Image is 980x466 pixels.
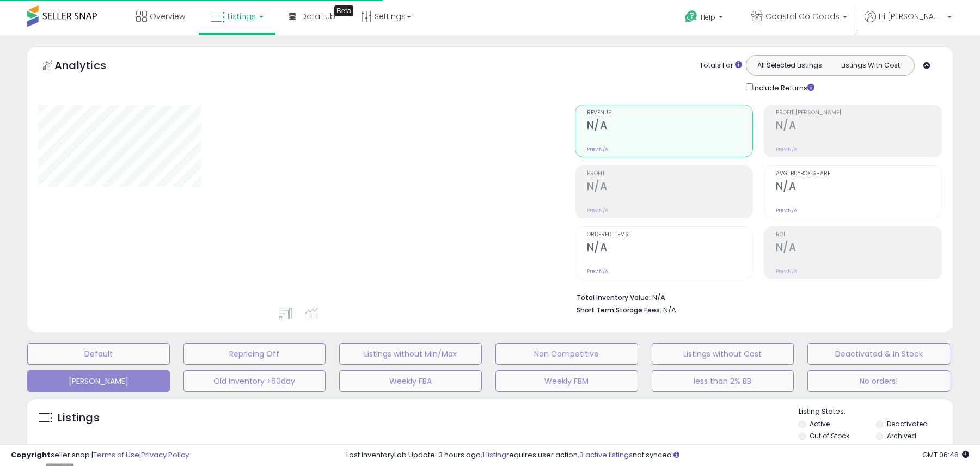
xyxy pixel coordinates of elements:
[663,305,676,315] span: N/A
[301,11,335,22] span: DataHub
[11,450,51,460] strong: Copyright
[577,305,661,315] b: Short Term Storage Fees:
[587,241,752,256] h2: N/A
[183,370,326,392] button: Old Inventory >60day
[11,450,189,461] div: seller snap | |
[776,110,941,116] span: Profit [PERSON_NAME]
[776,119,941,134] h2: N/A
[807,343,950,365] button: Deactivated & In Stock
[776,232,941,238] span: ROI
[684,10,698,23] i: Get Help
[776,146,797,152] small: Prev: N/A
[587,146,608,152] small: Prev: N/A
[676,2,734,35] a: Help
[738,81,828,94] div: Include Returns
[652,370,794,392] button: less than 2% BB
[587,110,752,116] span: Revenue
[807,370,950,392] button: No orders!
[776,207,797,213] small: Prev: N/A
[339,343,482,365] button: Listings without Min/Max
[776,171,941,177] span: Avg. Buybox Share
[700,60,742,71] div: Totals For
[577,290,934,303] li: N/A
[879,11,944,22] span: Hi [PERSON_NAME]
[587,268,608,274] small: Prev: N/A
[27,343,170,365] button: Default
[865,11,952,35] a: Hi [PERSON_NAME]
[587,119,752,134] h2: N/A
[652,343,794,365] button: Listings without Cost
[587,232,752,238] span: Ordered Items
[339,370,482,392] button: Weekly FBA
[495,370,638,392] button: Weekly FBM
[776,241,941,256] h2: N/A
[587,171,752,177] span: Profit
[587,207,608,213] small: Prev: N/A
[27,370,170,392] button: [PERSON_NAME]
[150,11,185,22] span: Overview
[587,180,752,195] h2: N/A
[334,5,353,16] div: Tooltip anchor
[776,180,941,195] h2: N/A
[577,293,651,302] b: Total Inventory Value:
[830,58,911,72] button: Listings With Cost
[776,268,797,274] small: Prev: N/A
[765,11,840,22] span: Coastal Co Goods
[495,343,638,365] button: Non Competitive
[228,11,256,22] span: Listings
[749,58,830,72] button: All Selected Listings
[54,58,127,76] h5: Analytics
[183,343,326,365] button: Repricing Off
[701,13,715,22] span: Help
